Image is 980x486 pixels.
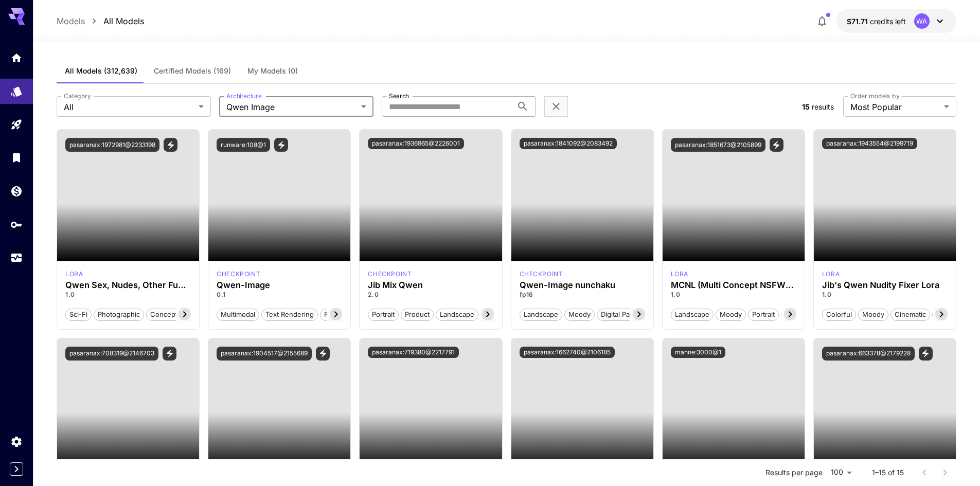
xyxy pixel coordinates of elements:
a: All Models [103,15,144,27]
p: Results per page [765,467,823,478]
div: Usage [10,251,23,264]
span: $71.71 [847,17,870,26]
button: Text rendering [261,308,318,321]
button: Landscape [436,308,478,321]
div: Qwen Image [65,269,83,279]
label: Search [389,92,409,100]
span: Most Popular [850,101,940,113]
span: Precise text [320,310,367,320]
div: Qwen Image [822,269,840,279]
button: Sci-Fi [65,308,92,321]
p: checkpoint [368,269,412,279]
div: API Keys [10,218,23,231]
button: Cinematic [890,308,930,321]
p: 1–15 of 15 [872,467,904,478]
button: pasaranax:1904517@2155689 [217,347,312,361]
span: Photographic [94,310,144,320]
button: Portrait [368,308,399,321]
div: Home [10,51,23,64]
h3: Qwen-Image nunchaku [520,280,645,290]
p: Models [57,15,85,27]
div: Jib's Qwen Nudity Fixer Lora [822,280,948,290]
button: Landscape [671,308,714,321]
p: 0.1 [217,290,342,299]
span: Concept Art [147,310,192,320]
button: Precise text [320,308,367,321]
label: Category [64,92,91,100]
div: Expand sidebar [10,462,23,476]
span: Moody [565,310,594,320]
p: fp16 [520,290,645,299]
button: View trigger words [163,347,176,361]
button: Moody [564,308,595,321]
button: Editorial [932,308,966,321]
button: pasaranax:1851673@2105899 [671,138,765,152]
div: Jib Mix Qwen [368,280,493,290]
button: Portrait [748,308,779,321]
button: Digital Painting [597,308,651,321]
span: Moody [716,310,745,320]
div: WA [914,13,930,29]
button: Product [781,308,814,321]
p: 1.0 [671,290,796,299]
span: Portrait [749,310,778,320]
div: $71.70907 [847,16,906,27]
span: Landscape [436,310,478,320]
p: lora [65,269,83,279]
div: Library [10,151,23,164]
nav: breadcrumb [57,15,144,27]
div: Wallet [10,185,23,197]
div: Qwen-Image [217,280,342,290]
span: Certified Models (169) [154,66,231,76]
span: All Models (312,639) [65,66,137,76]
p: 1.0 [65,290,191,299]
button: Landscape [520,308,562,321]
button: Product [401,308,434,321]
p: 1.0 [822,290,948,299]
span: Colorful [823,310,856,320]
span: results [812,102,834,111]
button: $71.70907WA [836,9,956,33]
button: pasaranax:1841092@2083492 [520,138,617,149]
button: Photographic [94,308,144,321]
button: View trigger words [770,138,783,152]
h3: Qwen Sex, Nudes, Other Fun Stuff (SNOFS) [NSFW] [65,280,191,290]
span: Landscape [520,310,562,320]
span: Digital Painting [597,310,651,320]
p: checkpoint [520,269,563,279]
button: pasaranax:708319@2146703 [65,347,158,361]
h3: MCNL (Multi Concept NSFW Lora) [Qwen Image] [671,280,796,290]
span: All [64,101,194,113]
button: Moody [716,308,746,321]
span: Text rendering [262,310,317,320]
span: Multimodal [217,310,259,320]
div: Models [10,82,23,95]
p: lora [822,269,840,279]
button: Moody [858,308,888,321]
button: View trigger words [274,138,288,152]
button: Concept Art [146,308,193,321]
button: Clear filters (1) [550,100,562,113]
div: Qwen Image [368,269,412,279]
button: pasaranax:663378@2179228 [822,347,915,361]
div: 100 [827,465,856,480]
span: 15 [802,102,810,111]
button: Multimodal [217,308,259,321]
span: Cinematic [891,310,930,320]
p: 2.0 [368,290,493,299]
button: View trigger words [919,347,933,361]
span: My Models (0) [247,66,298,76]
button: pasaranax:719380@2217791 [368,347,459,358]
button: pasaranax:1936965@2226001 [368,138,464,149]
button: Colorful [822,308,856,321]
button: View trigger words [164,138,177,152]
button: pasaranax:1972981@2233198 [65,138,159,152]
button: pasaranax:1943554@2199719 [822,138,917,149]
div: Qwen Image [671,269,688,279]
button: View trigger words [316,347,330,361]
span: Qwen Image [226,101,357,113]
p: checkpoint [217,269,260,279]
